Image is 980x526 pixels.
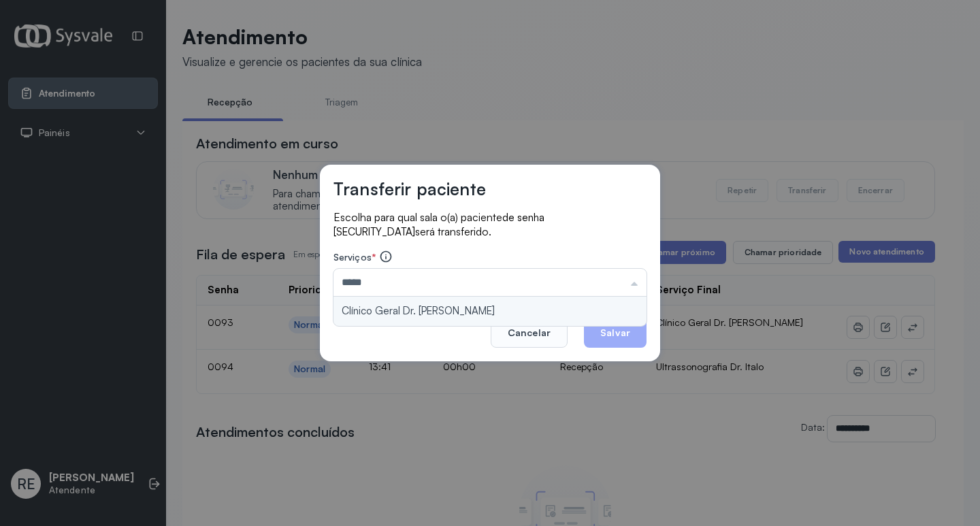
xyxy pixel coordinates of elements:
h3: Transferir paciente [333,178,486,199]
li: Clínico Geral Dr. [PERSON_NAME] [333,297,647,326]
span: de senha [SECURITY_DATA] [333,211,544,238]
button: Salvar [584,318,647,348]
span: Serviços [333,251,372,263]
p: Escolha para qual sala o(a) paciente será transferido. [333,210,647,239]
button: Cancelar [491,318,568,348]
